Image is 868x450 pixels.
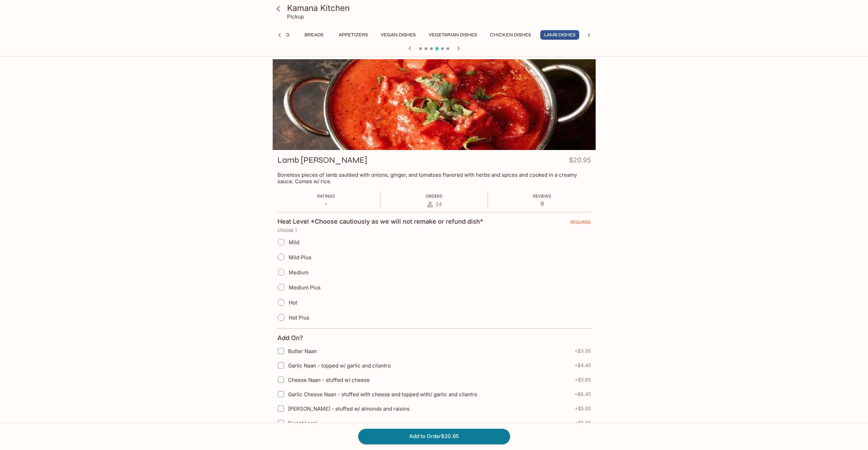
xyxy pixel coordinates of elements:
button: Add to Order$20.95 [358,429,510,444]
span: Hot Plus [289,314,309,321]
span: Sweet Lassi [288,420,317,426]
div: Lamb Tikka Masala [273,59,596,150]
span: + $5.95 [575,420,591,426]
p: - [317,200,335,207]
span: + $5.95 [575,377,591,383]
span: + $3.95 [574,348,591,354]
span: + $5.95 [575,406,591,411]
button: Chicken Dishes [486,30,535,40]
p: 0 [533,200,551,207]
button: Appetizers [335,30,372,40]
span: Butter Naan [288,348,317,354]
span: Cheese Naan - stuffed w/ cheese [288,377,370,383]
h3: Lamb [PERSON_NAME] [277,155,367,165]
span: Hot [289,299,297,306]
h4: Heat Level *Choose cautiously as we will not remake or refund dish* [277,218,483,225]
h4: Add On? [277,334,303,342]
span: + $4.45 [574,363,591,368]
p: choose 1 [277,227,591,233]
span: Reviews [533,193,551,199]
span: Mild [289,239,299,246]
p: Pickup [287,13,304,20]
span: Garlic Naan - topped w/ garlic and cilantro [288,362,391,369]
button: Lamb Dishes [540,30,579,40]
button: Vegan Dishes [377,30,419,40]
span: REQUIRED [570,220,591,227]
button: Breads [299,30,329,40]
span: 24 [436,201,442,208]
span: Medium [289,269,309,276]
span: Garlic Cheese Naan - stuffed with cheese and topped with/ garlic and cilantro [288,391,477,398]
h3: Kamana Kitchen [287,3,593,13]
span: Mild Plus [289,254,311,261]
h4: $20.95 [569,155,591,168]
span: + $6.45 [574,391,591,397]
span: [PERSON_NAME] - stuffed w/ almonds and raisins [288,405,410,412]
button: Vegetarian Dishes [425,30,481,40]
span: Ratings [317,193,335,199]
span: Orders [426,193,442,199]
span: Medium Plus [289,284,321,291]
p: Boneless pieces of lamb sautéed with onions, ginger, and tomatoes flavored with herbs and spices ... [277,172,591,185]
